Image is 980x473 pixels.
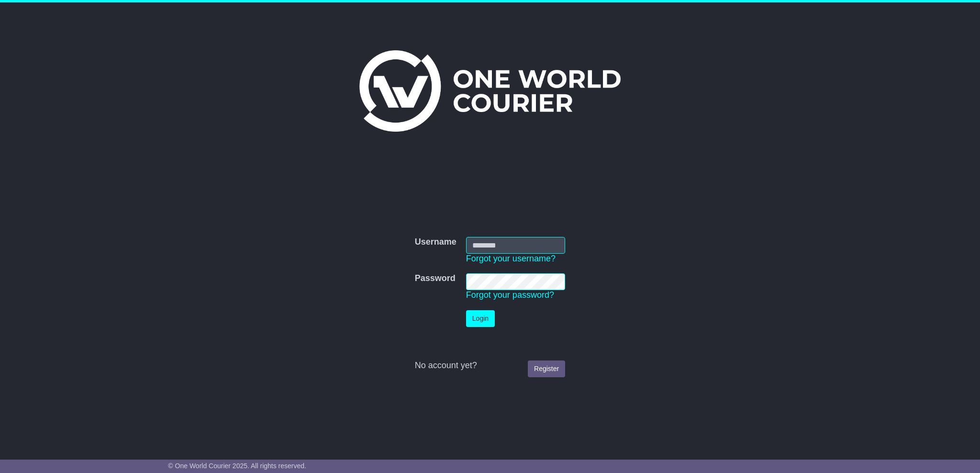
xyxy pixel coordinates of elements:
[415,273,456,284] label: Password
[466,254,556,263] a: Forgot your username?
[415,237,457,248] label: Username
[528,360,565,377] a: Register
[415,360,565,371] div: No account yet?
[168,462,306,470] span: © One World Courier 2025. All rights reserved.
[359,50,621,132] img: One World
[466,310,495,327] button: Login
[466,290,554,300] a: Forgot your password?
